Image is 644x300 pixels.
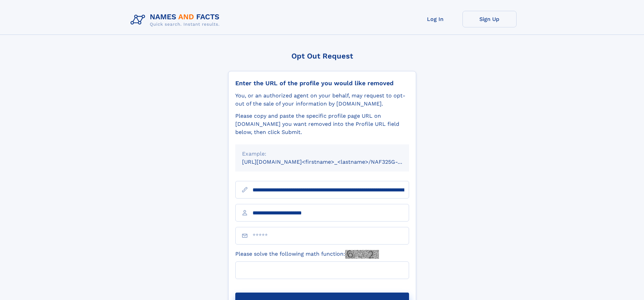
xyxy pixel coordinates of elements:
[462,11,517,27] a: Sign Up
[128,11,225,29] img: Logo Names and Facts
[242,159,422,165] small: [URL][DOMAIN_NAME]<firstname>_<lastname>/NAF325G-xxxxxxxx
[235,250,379,259] label: Please solve the following math function:
[235,79,409,87] div: Enter the URL of the profile you would like removed
[235,92,409,108] div: You, or an authorized agent on your behalf, may request to opt-out of the sale of your informatio...
[242,150,402,158] div: Example:
[408,11,462,27] a: Log In
[228,52,416,60] div: Opt Out Request
[235,112,409,136] div: Please copy and paste the specific profile page URL on [DOMAIN_NAME] you want removed into the Pr...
